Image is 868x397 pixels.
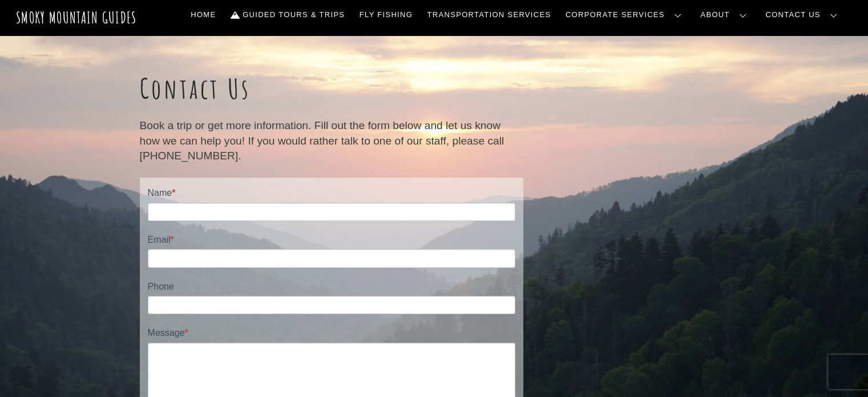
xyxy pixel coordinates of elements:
[140,72,523,105] h1: Contact Us
[355,3,417,27] a: Fly Fishing
[148,279,515,296] label: Phone
[140,118,523,163] p: Book a trip or get more information. Fill out the form below and let us know how we can help you!...
[16,8,137,27] a: Smoky Mountain Guides
[561,3,691,27] a: Corporate Services
[148,186,515,202] label: Name
[186,3,220,27] a: Home
[148,232,515,249] label: Email
[226,3,349,27] a: Guided Tours & Trips
[761,3,846,27] a: Contact Us
[696,3,756,27] a: About
[148,326,515,342] label: Message
[423,3,555,27] a: Transportation Services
